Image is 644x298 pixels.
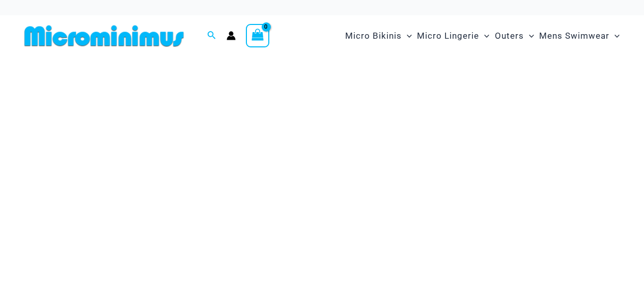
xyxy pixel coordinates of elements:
[246,24,269,47] a: View Shopping Cart, empty
[495,23,524,49] span: Outers
[414,20,492,51] a: Micro LingerieMenu ToggleMenu Toggle
[402,23,412,49] span: Menu Toggle
[609,23,620,49] span: Menu Toggle
[341,19,624,53] nav: Site Navigation
[479,23,489,49] span: Menu Toggle
[524,23,534,49] span: Menu Toggle
[539,23,609,49] span: Mens Swimwear
[20,24,188,47] img: MM SHOP LOGO FLAT
[207,30,216,42] a: Search icon link
[537,20,622,51] a: Mens SwimwearMenu ToggleMenu Toggle
[345,23,402,49] span: Micro Bikinis
[492,20,537,51] a: OutersMenu ToggleMenu Toggle
[343,20,414,51] a: Micro BikinisMenu ToggleMenu Toggle
[227,31,236,40] a: Account icon link
[417,23,479,49] span: Micro Lingerie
